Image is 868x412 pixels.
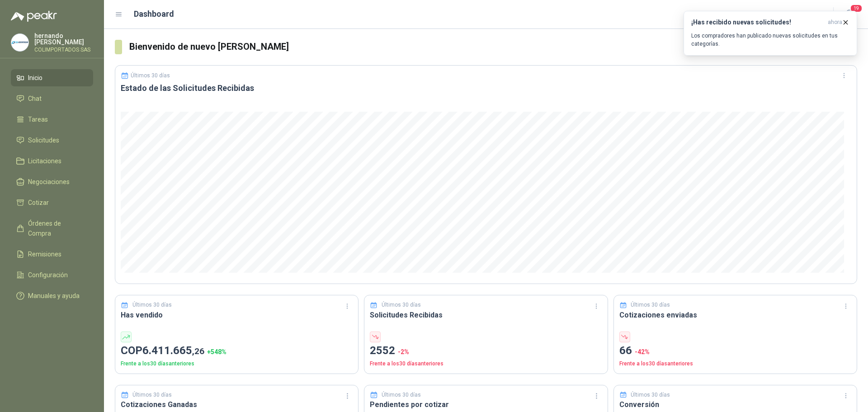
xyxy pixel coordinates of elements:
p: Últimos 30 días [132,301,172,309]
h1: Dashboard [134,8,174,20]
p: hernando [PERSON_NAME] [34,33,93,45]
span: Negociaciones [28,177,70,187]
span: -42 % [635,348,650,355]
span: Cotizar [28,198,49,208]
h3: Bienvenido de nuevo [PERSON_NAME] [129,40,857,54]
button: 19 [841,6,857,23]
img: Logo peakr [11,11,57,22]
p: Últimos 30 días [631,301,670,309]
span: Manuales y ayuda [28,291,80,301]
a: Inicio [11,69,93,86]
p: Últimos 30 días [132,391,172,399]
span: Solicitudes [28,135,59,145]
span: Tareas [28,114,48,124]
h3: ¡Has recibido nuevas solicitudes! [691,19,824,26]
a: Manuales y ayuda [11,287,93,304]
h3: Conversión [619,399,851,410]
span: Chat [28,94,42,104]
p: Frente a los 30 días anteriores [121,360,353,368]
p: COP [121,342,353,360]
span: Órdenes de Compra [28,218,85,238]
a: Licitaciones [11,152,93,170]
h3: Solicitudes Recibidas [370,309,602,321]
span: -2 % [398,348,409,355]
p: Frente a los 30 días anteriores [619,360,851,368]
span: Inicio [28,73,42,83]
a: Chat [11,90,93,107]
p: 2552 [370,342,602,360]
h3: Cotizaciones Ganadas [121,399,353,410]
h3: Cotizaciones enviadas [619,309,851,321]
span: ,26 [192,346,204,356]
span: ahora [828,19,842,26]
img: Company Logo [11,34,28,51]
span: Licitaciones [28,156,61,166]
p: COLIMPORTADOS SAS [34,47,93,52]
span: 19 [850,4,863,13]
span: Remisiones [28,249,61,259]
p: 66 [619,342,851,360]
a: Solicitudes [11,132,93,149]
p: Últimos 30 días [382,301,421,309]
a: Configuración [11,266,93,284]
span: Configuración [28,270,68,280]
p: Últimos 30 días [131,72,170,79]
span: + 548 % [207,348,226,355]
a: Negociaciones [11,173,93,190]
p: Últimos 30 días [631,391,670,399]
span: 6.411.665 [142,344,204,357]
a: Cotizar [11,194,93,211]
a: Remisiones [11,246,93,263]
a: Tareas [11,111,93,128]
h3: Pendientes por cotizar [370,399,602,410]
p: Los compradores han publicado nuevas solicitudes en tus categorías. [691,32,849,48]
p: Últimos 30 días [382,391,421,399]
button: ¡Has recibido nuevas solicitudes!ahora Los compradores han publicado nuevas solicitudes en tus ca... [684,11,857,56]
h3: Estado de las Solicitudes Recibidas [121,83,851,94]
h3: Has vendido [121,309,353,321]
p: Frente a los 30 días anteriores [370,360,602,368]
a: Órdenes de Compra [11,215,93,242]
